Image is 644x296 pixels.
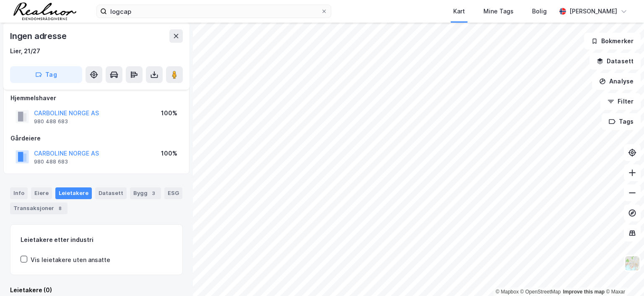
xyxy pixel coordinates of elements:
a: OpenStreetMap [520,289,561,295]
div: 8 [56,204,64,213]
button: Tag [10,66,82,83]
div: 100% [161,108,177,118]
div: Bygg [130,187,161,199]
div: 980 488 683 [34,158,68,165]
div: Gårdeiere [10,133,182,143]
div: Transaksjoner [10,203,68,214]
a: Improve this map [563,289,605,295]
button: Bokmerker [584,33,641,49]
div: ESG [164,187,182,199]
div: Hjemmelshaver [10,93,182,103]
img: Z [624,255,640,271]
button: Filter [600,93,641,110]
div: Mine Tags [483,6,514,16]
div: Datasett [95,187,127,199]
div: Kart [453,6,465,16]
button: Datasett [589,53,641,70]
div: Leietakere [55,187,92,199]
button: Analyse [592,73,641,90]
div: Leietakere etter industri [21,235,172,245]
div: Kontrollprogram for chat [602,256,644,296]
div: Bolig [532,6,547,16]
div: Lier, 21/27 [10,46,40,56]
div: Leietakere (0) [10,285,183,295]
input: Søk på adresse, matrikkel, gårdeiere, leietakere eller personer [107,5,321,18]
div: 3 [149,189,158,197]
div: Eiere [31,187,52,199]
div: 980 488 683 [34,118,68,125]
div: [PERSON_NAME] [569,6,617,16]
a: Mapbox [496,289,519,295]
div: Ingen adresse [10,29,68,43]
button: Tags [602,113,641,130]
div: Info [10,187,28,199]
img: realnor-logo.934646d98de889bb5806.png [13,3,76,20]
iframe: Chat Widget [602,256,644,296]
div: 100% [161,148,177,158]
div: Vis leietakere uten ansatte [31,255,110,265]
